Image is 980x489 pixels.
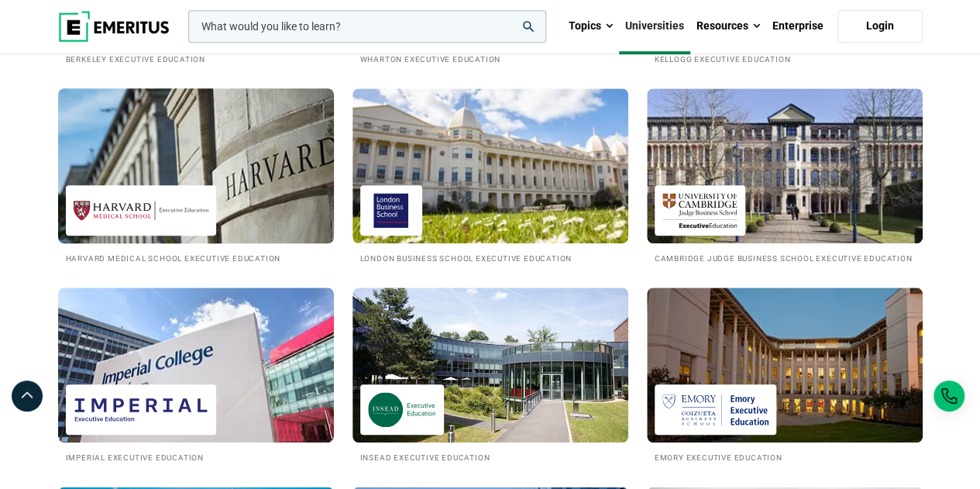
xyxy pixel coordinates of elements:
[655,251,915,264] h2: Cambridge Judge Business School Executive Education
[837,10,923,43] a: Login
[655,52,915,65] h2: Kellogg Executive Education
[188,10,546,43] input: woocommerce-product-search-field-0
[352,288,628,443] img: Universities We Work With
[662,193,738,228] img: Cambridge Judge Business School Executive Education
[647,88,923,264] a: Universities We Work With Cambridge Judge Business School Executive Education Cambridge Judge Bus...
[58,288,334,443] img: Universities We Work With
[74,193,208,228] img: Harvard Medical School Executive Education
[58,288,334,463] a: Universities We Work With Imperial Executive Education Imperial Executive Education
[368,392,436,427] img: INSEAD Executive Education
[368,193,414,228] img: London Business School Executive Education
[74,392,208,427] img: Imperial Executive Education
[66,251,326,264] h2: Harvard Medical School Executive Education
[360,251,621,264] h2: London Business School Executive Education
[662,392,769,427] img: Emory Executive Education
[647,88,923,243] img: Universities We Work With
[647,288,923,443] img: Universities We Work With
[352,88,628,243] img: Universities We Work With
[360,52,621,65] h2: Wharton Executive Education
[352,288,628,463] a: Universities We Work With INSEAD Executive Education INSEAD Executive Education
[66,450,326,463] h2: Imperial Executive Education
[44,81,348,251] img: Universities We Work With
[647,288,923,463] a: Universities We Work With Emory Executive Education Emory Executive Education
[58,88,334,264] a: Universities We Work With Harvard Medical School Executive Education Harvard Medical School Execu...
[360,450,621,463] h2: INSEAD Executive Education
[66,52,326,65] h2: Berkeley Executive Education
[352,88,628,264] a: Universities We Work With London Business School Executive Education London Business School Execu...
[655,450,915,463] h2: Emory Executive Education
